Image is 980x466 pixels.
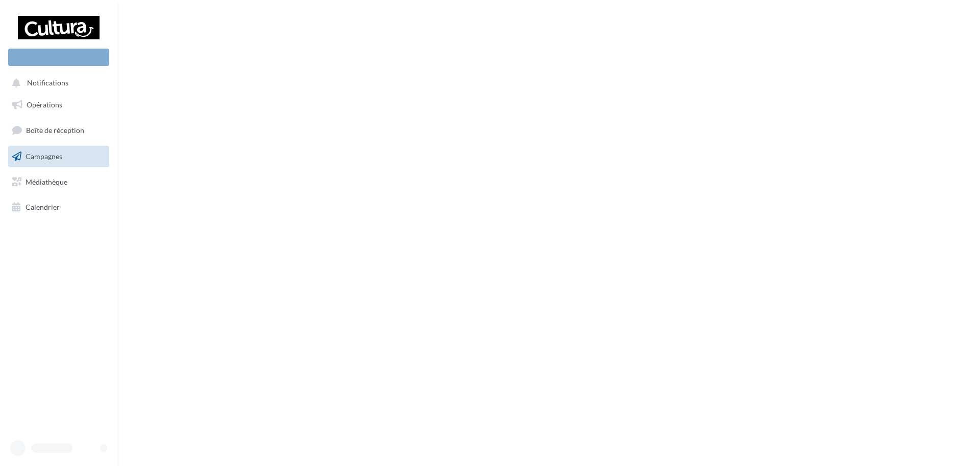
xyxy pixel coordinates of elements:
a: Campagnes [6,146,111,167]
span: Notifications [27,79,68,87]
span: Campagnes [26,152,62,161]
span: Boîte de réception [26,126,84,135]
a: Médiathèque [6,171,111,193]
a: Boîte de réception [6,119,111,141]
span: Calendrier [26,203,60,211]
a: Opérations [6,94,111,116]
span: Opérations [27,100,62,109]
span: Médiathèque [26,177,67,186]
div: Nouvelle campagne [8,49,109,66]
a: Calendrier [6,196,111,218]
